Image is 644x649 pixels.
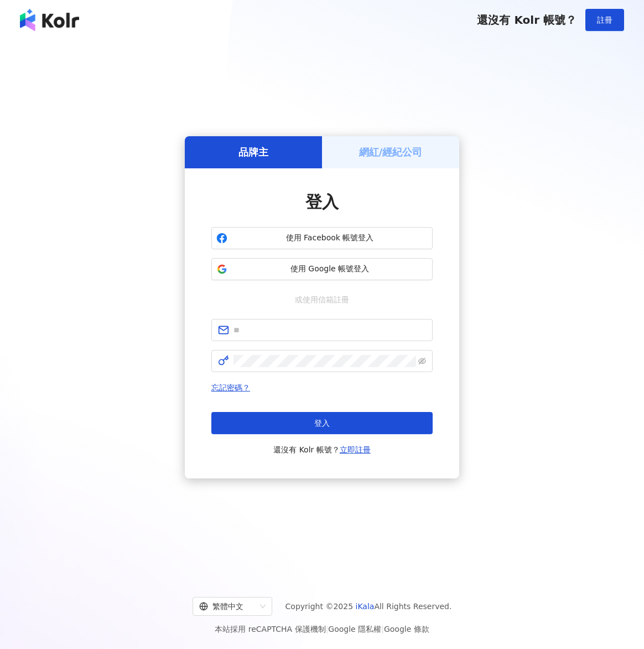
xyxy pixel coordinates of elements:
span: 使用 Facebook 帳號登入 [232,233,428,244]
button: 註冊 [585,9,624,31]
span: | [381,625,384,633]
button: 使用 Facebook 帳號登入 [211,227,433,249]
a: 立即註冊 [340,445,371,454]
span: Copyright © 2025 All Rights Reserved. [285,600,452,613]
span: 登入 [314,419,330,427]
span: 登入 [305,192,339,212]
button: 登入 [211,412,433,434]
span: 或使用信箱註冊 [287,293,357,306]
a: 忘記密碼？ [211,383,250,392]
a: iKala [356,602,375,611]
span: | [326,625,329,633]
button: 使用 Google 帳號登入 [211,258,433,280]
span: eye-invisible [418,357,426,365]
h5: 網紅/經紀公司 [359,145,423,159]
h5: 品牌主 [238,145,268,159]
span: 使用 Google 帳號登入 [232,264,428,275]
img: logo [20,9,79,31]
a: Google 隱私權 [328,625,381,633]
span: 還沒有 Kolr 帳號？ [273,443,371,456]
span: 註冊 [597,16,612,24]
span: 本站採用 reCAPTCHA 保護機制 [215,622,429,636]
div: 繁體中文 [199,598,256,615]
a: Google 條款 [384,625,429,633]
span: 還沒有 Kolr 帳號？ [477,13,577,27]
